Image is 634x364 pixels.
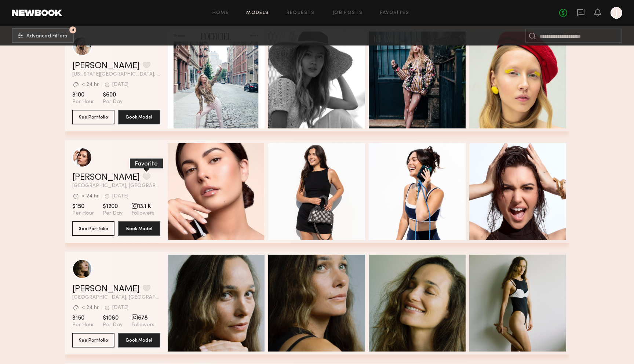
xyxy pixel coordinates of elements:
div: < 24 hr [81,194,99,199]
a: [PERSON_NAME] [72,62,140,70]
span: 13.1 K [131,203,154,210]
span: $1080 [103,314,123,322]
div: < 24 hr [81,305,99,310]
a: Favorites [380,11,409,15]
span: [GEOGRAPHIC_DATA], [GEOGRAPHIC_DATA] [72,295,160,300]
span: Per Hour [72,210,94,217]
button: 4Advanced Filters [12,28,74,43]
a: Requests [287,11,315,15]
span: 678 [131,314,154,322]
button: See Portfolio [72,333,114,347]
span: $1200 [103,203,123,210]
a: Home [212,11,229,15]
div: < 24 hr [81,82,99,87]
span: Followers [131,322,154,328]
span: Per Hour [72,99,94,105]
span: $600 [103,91,123,99]
span: Per Day [103,322,123,328]
span: Per Hour [72,322,94,328]
button: Book Model [118,333,160,347]
a: [PERSON_NAME] [72,173,140,182]
button: Book Model [118,221,160,236]
span: Per Day [103,99,123,105]
span: 4 [72,28,74,32]
span: $150 [72,314,94,322]
span: [US_STATE][GEOGRAPHIC_DATA], [GEOGRAPHIC_DATA] [72,72,160,77]
button: See Portfolio [72,110,114,124]
span: $150 [72,203,94,210]
button: See Portfolio [72,221,114,236]
span: Per Day [103,210,123,217]
div: [DATE] [112,194,128,199]
span: Followers [131,210,154,217]
button: Book Model [118,110,160,124]
a: Job Posts [332,11,363,15]
a: [PERSON_NAME] [72,285,140,294]
span: Advanced Filters [26,34,67,39]
span: $100 [72,91,94,99]
a: Models [246,11,269,15]
div: [DATE] [112,305,128,310]
span: [GEOGRAPHIC_DATA], [GEOGRAPHIC_DATA] [72,183,160,189]
div: [DATE] [112,82,128,87]
a: J [611,7,622,19]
